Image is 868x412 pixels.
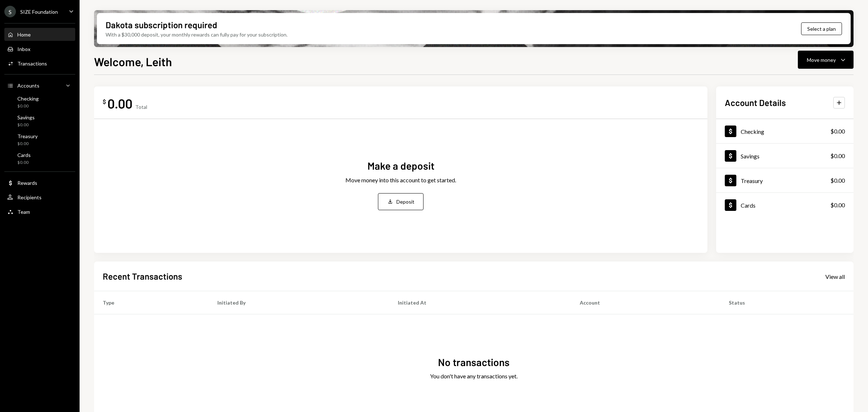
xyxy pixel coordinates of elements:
button: Move money [798,51,854,69]
div: $0.00 [830,127,845,136]
a: Savings$0.00 [716,144,854,168]
button: Deposit [378,193,424,210]
div: Checking [17,95,39,102]
h2: Recent Transactions [103,270,182,282]
div: Dakota subscription required [106,19,217,31]
div: $0.00 [17,122,35,128]
a: Treasury$0.00 [716,168,854,192]
div: Total [135,104,147,110]
div: $ [103,98,106,105]
a: Recipients [4,191,75,204]
div: $0.00 [17,141,38,147]
div: Make a deposit [367,159,434,173]
div: Deposit [396,198,414,205]
div: Recipients [17,194,42,200]
a: Inbox [4,42,75,55]
a: Treasury$0.00 [4,131,75,148]
div: $0.00 [17,103,39,109]
a: Home [4,28,75,41]
th: Initiated By [209,291,389,314]
div: $0.00 [830,201,845,209]
div: Team [17,209,30,215]
a: Checking$0.00 [4,93,75,111]
th: Type [94,291,209,314]
div: Home [17,31,31,38]
div: No transactions [438,355,510,369]
a: Rewards [4,176,75,189]
div: Checking [741,128,764,135]
th: Status [720,291,854,314]
div: $0.00 [830,176,845,185]
a: Checking$0.00 [716,119,854,143]
div: Savings [741,153,759,160]
div: View all [825,273,845,280]
div: $0.00 [17,160,31,166]
div: 0.00 [107,95,132,111]
h1: Welcome, Leith [94,54,172,69]
div: Move money [807,56,836,64]
div: SIZE Foundation [20,9,58,15]
div: Accounts [17,82,39,89]
a: Cards$0.00 [4,150,75,167]
th: Account [571,291,720,314]
div: S [4,6,16,17]
th: Initiated At [389,291,571,314]
button: Select a plan [801,22,842,35]
a: Accounts [4,79,75,92]
a: Cards$0.00 [716,193,854,217]
div: With a $30,000 deposit, your monthly rewards can fully pay for your subscription. [106,31,288,38]
div: $0.00 [830,152,845,160]
div: Move money into this account to get started. [345,176,456,184]
div: Transactions [17,60,47,67]
a: View all [825,272,845,280]
a: Savings$0.00 [4,112,75,129]
a: Team [4,205,75,218]
div: Inbox [17,46,30,52]
div: You don't have any transactions yet. [430,372,518,381]
div: Cards [741,202,756,209]
div: Rewards [17,180,37,186]
h2: Account Details [725,97,786,109]
div: Treasury [741,177,763,184]
div: Savings [17,114,35,120]
a: Transactions [4,57,75,70]
div: Treasury [17,133,38,139]
div: Cards [17,152,31,158]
